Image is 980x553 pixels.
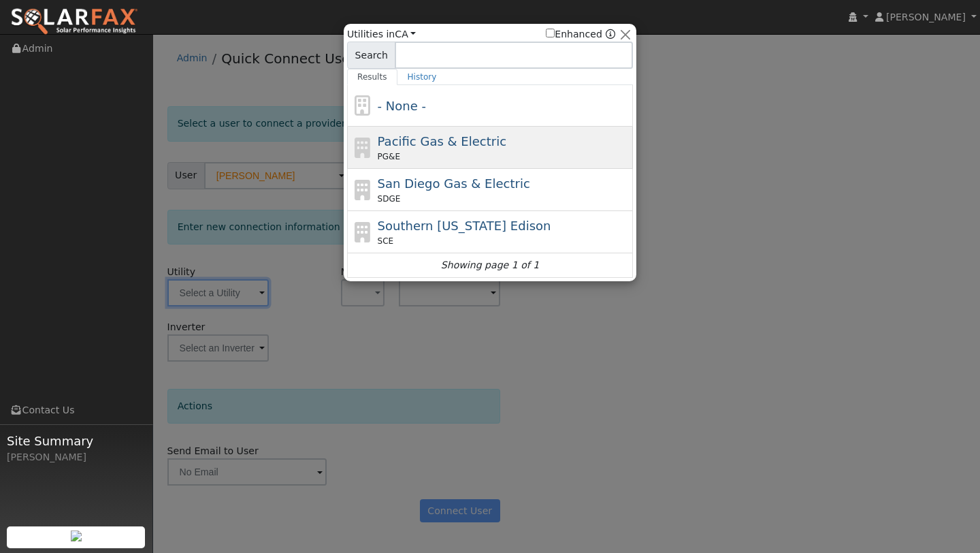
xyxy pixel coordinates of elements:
img: SolarFax [10,7,138,36]
label: Enhanced [546,27,602,42]
i: Showing page 1 of 1 [441,258,539,272]
a: Enhanced Providers [606,29,615,39]
input: Enhanced [546,29,555,37]
span: Site Summary [7,432,146,450]
span: SDGE [378,193,401,205]
span: SCE [378,235,394,247]
a: Results [347,69,397,85]
span: - None - [378,99,426,113]
span: San Diego Gas & Electric [378,176,530,191]
span: PG&E [378,151,400,163]
span: Utilities in [347,27,416,42]
span: Show enhanced providers [546,27,615,42]
span: Southern [US_STATE] Edison [378,219,551,233]
a: CA [395,29,416,39]
span: Pacific Gas & Electric [378,134,506,148]
div: [PERSON_NAME] [7,450,146,464]
span: [PERSON_NAME] [886,12,966,22]
span: Search [347,42,395,69]
a: History [397,69,447,85]
img: retrieve [71,531,82,541]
